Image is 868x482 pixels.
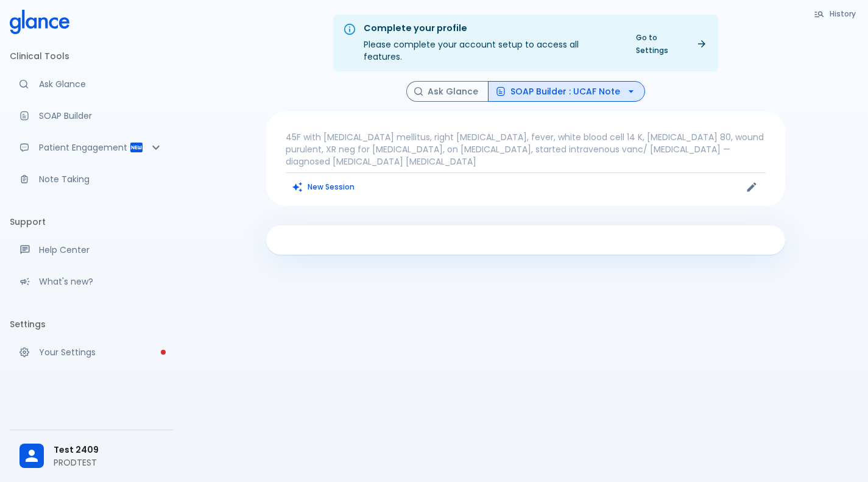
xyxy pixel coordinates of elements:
div: Recent updates and feature releases [10,268,173,295]
p: PRODTEST [54,456,163,469]
button: Clears all inputs and results. [286,178,362,196]
div: Complete your profile [364,22,619,35]
div: Please complete your account setup to access all features. [364,18,619,68]
p: SOAP Builder [39,110,163,122]
a: Go to Settings [629,29,713,59]
div: Test 2409PRODTEST [10,435,173,477]
p: What's new? [39,275,163,288]
a: Docugen: Compose a clinical documentation in seconds [10,102,173,129]
a: Please complete account setup [10,339,173,366]
div: Patient Reports & Referrals [10,134,173,161]
button: Edit [743,178,761,196]
p: Note Taking [39,173,163,185]
a: Moramiz: Find ICD10AM codes instantly [10,71,173,97]
p: Help Center [39,244,163,256]
p: 45F with [MEDICAL_DATA] mellitus, right [MEDICAL_DATA], fever, white blood cell 14 K, [MEDICAL_DA... [286,131,766,168]
p: Ask Glance [39,78,163,90]
a: Advanced note-taking [10,166,173,193]
li: Clinical Tools [10,41,173,71]
li: Support [10,207,173,236]
button: SOAP Builder : UCAF Note [488,81,645,102]
span: Test 2409 [54,444,163,456]
button: History [808,5,863,23]
p: Patient Engagement [39,141,129,154]
button: Ask Glance [406,81,489,102]
p: Your Settings [39,346,163,358]
a: Get help from our support team [10,236,173,263]
li: Settings [10,310,173,339]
